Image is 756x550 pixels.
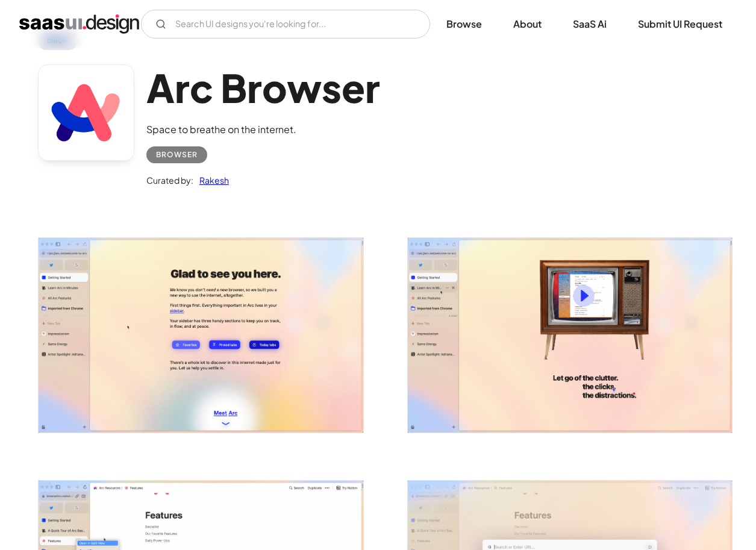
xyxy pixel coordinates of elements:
[408,238,733,433] img: 643f85d9da8384f304eaa65f_Arc%20browser%20Get%20started%20video%20screen.png
[408,238,733,433] a: open lightbox
[146,122,380,137] div: Space to breathe on the internet.
[146,64,380,111] h1: Arc Browser
[432,11,496,37] a: Browse
[499,11,556,37] a: About
[39,238,363,433] img: 643f85d9d3f66515136311f3_Arc%20browser%20Welcome%20screen.png
[558,11,621,37] a: SaaS Ai
[19,14,139,34] a: home
[623,11,737,37] a: Submit UI Request
[141,10,430,39] input: Search UI designs you're looking for...
[141,10,430,39] form: Email Form
[146,173,193,187] div: Curated by:
[193,173,229,187] a: Rakesh
[39,238,363,433] a: open lightbox
[156,148,198,162] div: Browser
